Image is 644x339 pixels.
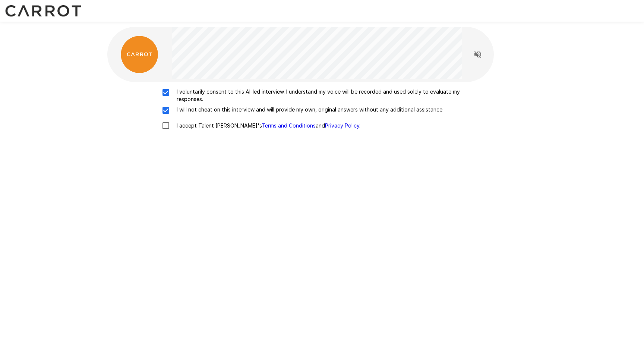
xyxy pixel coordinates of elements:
p: I accept Talent [PERSON_NAME]'s and . [174,122,360,129]
a: Terms and Conditions [262,122,316,129]
p: I voluntarily consent to this AI-led interview. I understand my voice will be recorded and used s... [174,88,486,103]
a: Privacy Policy [325,122,359,129]
button: Read questions aloud [470,47,485,62]
p: I will not cheat on this interview and will provide my own, original answers without any addition... [174,106,443,113]
img: carrot_logo.png [121,36,158,73]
